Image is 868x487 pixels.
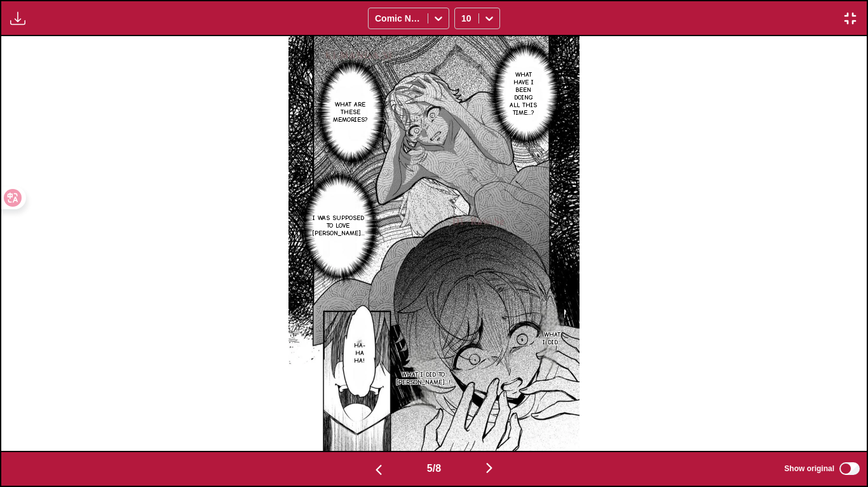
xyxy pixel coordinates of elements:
p: I was supposed to love [PERSON_NAME]... [309,212,367,240]
p: What I did to [PERSON_NAME]...! [393,368,453,389]
span: 5 / 8 [427,463,441,474]
img: Next page [482,460,497,476]
img: Download translated images [10,11,25,26]
p: What are these memories? [330,98,370,126]
p: What I did... [539,328,564,349]
p: Ha-ha ha! [351,339,368,367]
input: Show original [839,462,860,475]
img: Manga Panel [288,36,579,450]
span: Show original [784,464,834,473]
img: Previous page [371,462,386,477]
p: What have I been doing all this time...? [506,68,541,119]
